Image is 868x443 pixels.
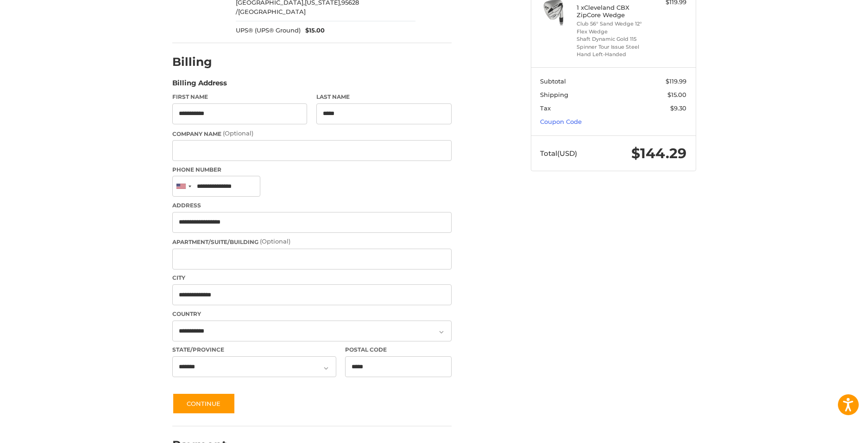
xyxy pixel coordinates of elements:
span: Subtotal [540,77,566,85]
span: $119.99 [666,77,686,85]
label: Address [172,201,452,210]
span: [GEOGRAPHIC_DATA] [238,8,306,15]
h2: Billing [172,55,226,69]
label: Postal Code [345,346,452,354]
label: Company Name [172,129,452,138]
label: City [172,274,452,282]
small: (Optional) [260,238,290,245]
li: Club 56° Sand Wedge 12° [577,20,648,28]
span: UPS® (UPS® Ground) [236,26,301,35]
label: Phone Number [172,166,452,174]
button: Continue [172,393,235,414]
span: $9.30 [670,104,686,112]
li: Hand Left-Handed [577,51,648,58]
span: Tax [540,104,551,112]
label: State/Province [172,346,336,354]
label: First Name [172,93,308,101]
a: Coupon Code [540,118,582,125]
label: Apartment/Suite/Building [172,237,452,246]
label: Last Name [316,93,452,101]
span: Shipping [540,91,568,98]
h4: 1 x Cleveland CBX ZipCore Wedge [577,4,648,19]
li: Flex Wedge [577,28,648,36]
div: United States: +1 [173,176,194,196]
span: Total (USD) [540,149,577,158]
iframe: Google Customer Reviews [792,418,868,443]
span: $144.29 [631,145,686,162]
label: Country [172,310,452,318]
li: Shaft Dynamic Gold 115 Spinner Tour Issue Steel [577,35,648,51]
span: $15.00 [667,91,686,98]
span: $15.00 [301,26,325,35]
small: (Optional) [223,129,253,137]
legend: Billing Address [172,78,227,93]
